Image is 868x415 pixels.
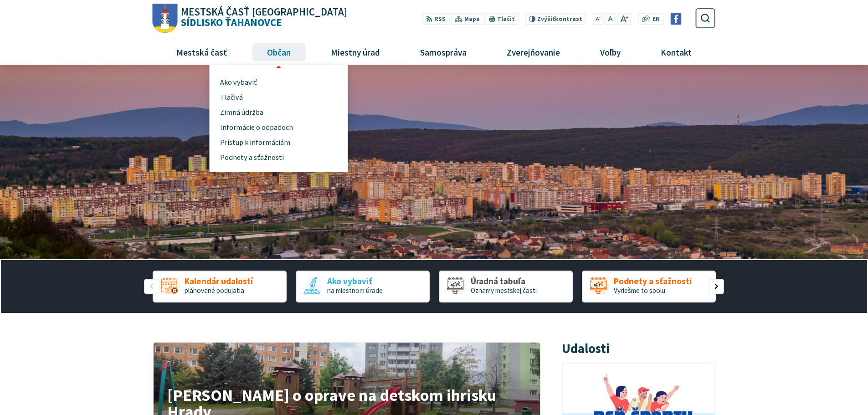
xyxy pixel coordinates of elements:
span: Zimná údržba [220,105,263,120]
button: Zväčšiť veľkosť písma [617,13,631,25]
span: Úradná tabuľa [471,277,537,286]
span: Zvýšiť [537,15,555,23]
span: Prístup k informáciám [220,135,290,150]
span: Podnety a sťažnosti [614,277,692,286]
span: Voľby [597,40,624,64]
span: Ako vybaviť [220,75,257,90]
a: Voľby [584,40,637,64]
a: Mestská časť [159,40,243,64]
span: Vyriešme to spolu [614,286,665,295]
span: plánované podujatia [185,286,244,295]
span: Tlačiť [497,15,514,23]
span: RSS [434,15,446,24]
img: Prejsť na Facebook stránku [670,13,682,25]
a: RSS [422,13,449,25]
span: Tlačivá [220,90,243,105]
span: Miestny úrad [327,40,383,64]
h1: Sídlisko Ťahanovce [178,7,348,28]
button: Zvýšiťkontrast [525,13,586,25]
div: 2 / 5 [296,271,430,302]
span: Oznamy mestskej časti [471,286,537,295]
span: kontrast [537,15,582,23]
a: Podnety a sťažnosti [220,150,338,165]
a: Mapa [451,13,483,25]
a: Kalendár udalostí plánované podujatia [153,271,287,302]
a: Miestny úrad [314,40,396,64]
a: Úradná tabuľa Oznamy mestskej časti [439,271,573,302]
span: Samospráva [416,40,470,64]
a: EN [650,15,663,24]
span: Občan [263,40,294,64]
a: Ako vybaviť [220,75,338,90]
button: Nastaviť pôvodnú veľkosť písma [605,13,615,25]
a: Ako vybaviť na miestnom úrade [296,271,430,302]
span: Informácie o odpadoch [220,120,293,135]
span: Mestská časť [173,40,230,64]
span: Podnety a sťažnosti [220,150,284,165]
span: Mapa [464,15,480,24]
div: 1 / 5 [153,271,287,302]
button: Tlačiť [485,13,518,25]
a: Samospráva [404,40,483,64]
a: Logo Sídlisko Ťahanovce, prejsť na domovskú stránku. [153,4,347,33]
img: Prejsť na domovskú stránku [153,4,178,33]
a: Zverejňovanie [490,40,577,64]
a: Kontakt [644,40,709,64]
div: Nasledujúci slajd [709,279,724,294]
span: Mestská časť [GEOGRAPHIC_DATA] [181,7,347,17]
a: Tlačivá [220,90,338,105]
a: Informácie o odpadoch [220,120,338,135]
a: Podnety a sťažnosti Vyriešme to spolu [582,271,716,302]
span: Ako vybaviť [327,277,383,286]
div: 4 / 5 [582,271,716,302]
span: na miestnom úrade [327,286,383,295]
span: Zverejňovanie [503,40,563,64]
h3: Udalosti [562,342,610,356]
button: Zmenšiť veľkosť písma [593,13,604,25]
span: Kontakt [657,40,695,64]
span: EN [652,15,660,24]
span: Kalendár udalostí [185,277,253,286]
a: Prístup k informáciám [220,135,338,150]
div: 3 / 5 [439,271,573,302]
div: Predošlý slajd [144,279,159,294]
a: Zimná údržba [220,105,338,120]
a: Občan [250,40,307,64]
